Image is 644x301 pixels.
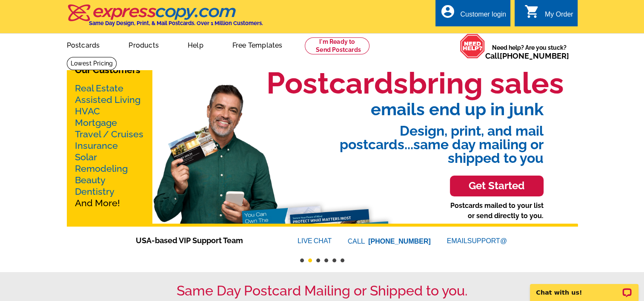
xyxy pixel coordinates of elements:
button: 5 of 6 [332,258,336,262]
h4: Same Day Design, Print, & Mail Postcards. Over 1 Million Customers. [89,20,263,26]
a: Get Started [450,165,544,201]
iframe: LiveChat chat widget [524,274,644,301]
a: shopping_cart My Order [524,9,573,20]
a: Insurance [75,140,118,151]
i: account_circle [440,4,455,19]
button: 1 of 6 [300,258,304,262]
span: emails end up in junk [246,101,544,118]
a: Remodeling [75,163,128,174]
i: shopping_cart [524,4,540,19]
a: Help [174,34,217,54]
button: 6 of 6 [341,258,344,262]
a: Postcards [53,34,114,54]
div: Customer login [460,11,506,23]
a: Same Day Design, Print, & Mail Postcards. Over 1 Million Customers. [67,10,263,26]
h1: Same Day Postcard Mailing or Shipped to you. [67,283,578,299]
h1: Postcards bring sales [266,65,564,101]
button: 4 of 6 [324,258,328,262]
font: SUPPORT@ [467,236,508,246]
a: Dentistry [75,186,114,197]
p: Postcards mailed to your list or send directly to you. [450,201,544,221]
img: help [460,34,485,59]
a: [PHONE_NUMBER] [500,51,569,60]
span: Call [485,51,569,60]
a: Beauty [75,175,106,185]
a: account_circle Customer login [440,9,506,20]
a: Free Templates [219,34,296,54]
button: 2 of 6 [308,258,312,262]
span: Need help? Are you stuck? [485,43,573,60]
h3: Get Started [461,180,533,192]
a: Products [115,34,172,54]
a: HVAC [75,106,100,116]
a: LIVECHAT [298,237,332,244]
button: 3 of 6 [316,258,320,262]
div: My Order [545,11,573,23]
a: Travel / Cruises [75,129,143,139]
a: Assisted Living [75,94,140,105]
font: LIVE [298,236,314,246]
font: CALL [348,236,366,247]
span: USA-based VIP Support Team [136,235,272,246]
a: Real Estate [75,83,123,94]
a: [PHONE_NUMBER] [368,238,431,245]
a: Solar [75,152,97,162]
a: Mortgage [75,117,117,128]
span: Design, print, and mail postcards...same day mailing or shipped to you [246,118,544,165]
a: EMAILSUPPORT@ [447,237,508,244]
p: And More! [75,82,144,209]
